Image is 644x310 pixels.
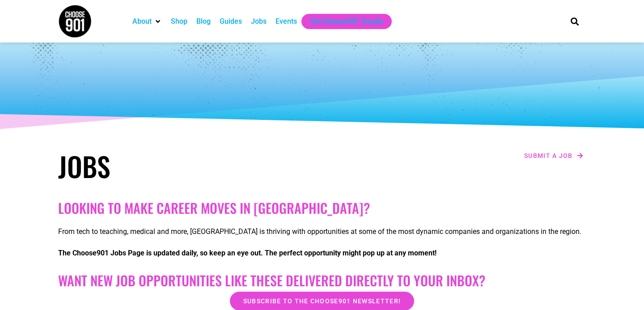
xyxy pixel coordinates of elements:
[251,16,267,27] a: Jobs
[58,226,586,237] p: From tech to teaching, medical and more, [GEOGRAPHIC_DATA] is thriving with opportunities at some...
[524,153,573,159] span: Submit a job
[243,298,401,304] span: Subscribe to the Choose901 newsletter!
[58,272,586,289] h2: Want New Job Opportunities like these Delivered Directly to your Inbox?
[196,16,211,27] a: Blog
[310,16,383,27] a: Get Choose901 Emails
[58,249,436,257] strong: The Choose901 Jobs Page is updated daily, so keep an eye out. The perfect opportunity might pop u...
[128,14,166,29] div: About
[58,150,318,182] h1: Jobs
[568,14,582,29] div: Search
[132,16,152,27] a: About
[220,16,242,27] a: Guides
[128,14,555,29] nav: Main nav
[275,16,297,27] a: Events
[171,16,187,27] a: Shop
[58,200,586,216] h2: Looking to make career moves in [GEOGRAPHIC_DATA]?
[521,150,586,161] a: Submit a job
